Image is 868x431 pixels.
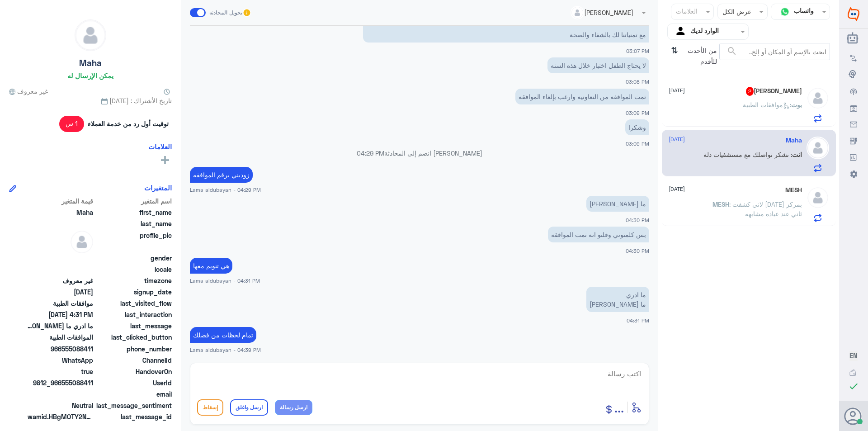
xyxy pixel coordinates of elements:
[190,258,232,274] p: 16/9/2025, 4:31 PM
[275,400,312,415] button: ارسل رسالة
[95,389,172,399] span: email
[614,397,624,417] button: ...
[681,43,719,69] span: من الأحدث للأقدم
[28,355,93,365] span: 2
[28,253,93,263] span: null
[230,399,268,416] button: ارسل واغلق
[669,135,685,143] span: [DATE]
[627,317,649,323] span: 04:31 PM
[59,116,85,132] span: 1 س
[357,149,384,157] span: 04:29 PM
[95,196,172,206] span: اسم المتغير
[190,277,260,284] span: Lama aldubayan - 04:31 PM
[71,231,93,253] img: defaultAdmin.png
[729,200,802,218] span: : لاني كشفت [DATE] بمركز ثاني عند عياده مشابهه
[28,208,93,217] span: Maha
[849,351,858,360] button: EN
[9,86,48,96] span: غير معروف
[746,87,754,96] span: 2
[791,101,802,109] span: بوت
[190,346,261,354] span: Lama aldubayan - 04:39 PM
[28,265,93,274] span: null
[190,186,261,194] span: Lama aldubayan - 04:29 PM
[669,185,685,193] span: [DATE]
[743,101,791,109] span: : موافقات الطبية
[95,321,172,331] span: last_message
[28,321,93,331] span: ما ادري ما قالو شي
[720,43,830,60] input: ابحث بالإسم أو المكان أو إلخ..
[849,351,858,360] span: EN
[95,219,172,228] span: last_name
[95,208,172,217] span: first_name
[144,184,172,192] h6: المتغيرات
[28,196,93,206] span: قيمة المتغير
[726,46,737,57] span: search
[79,58,102,68] h5: Maha
[28,412,93,422] span: wamid.HBgMOTY2NTU1MDg4NDExFQIAEhgUM0FCRDJCN0NDMkFDNkY2QzdBRjgA
[95,367,172,376] span: HandoverOn
[95,310,172,319] span: last_interaction
[626,48,649,54] span: 03:07 PM
[197,399,223,416] button: إسقاط
[95,344,172,354] span: phone_number
[547,57,649,73] p: 16/9/2025, 3:08 PM
[675,6,698,18] div: العلامات
[95,298,172,308] span: last_visited_flow
[95,412,172,422] span: last_message_id
[726,44,737,59] button: search
[785,186,802,194] h5: MESH
[75,20,106,51] img: defaultAdmin.png
[807,137,829,159] img: defaultAdmin.png
[28,401,93,410] span: 0
[786,137,802,144] h5: Maha
[28,378,93,388] span: 9812_966555088411
[95,378,172,388] span: UserId
[807,186,829,209] img: defaultAdmin.png
[28,310,93,319] span: 2025-09-16T13:31:37.484Z
[95,401,172,410] span: last_message_sentiment
[626,141,649,147] span: 03:09 PM
[712,200,729,208] span: MESH
[95,276,172,285] span: timezone
[807,87,829,109] img: defaultAdmin.png
[190,148,649,158] p: [PERSON_NAME] انضم إلى المحادثة
[67,71,113,80] h6: يمكن الإرسال له
[625,119,649,135] p: 16/9/2025, 3:09 PM
[845,407,862,425] button: الصورة الشخصية
[209,9,242,17] span: تحويل المحادثة
[95,231,172,251] span: profile_pic
[626,79,649,85] span: 03:08 PM
[190,327,256,343] p: 16/9/2025, 4:39 PM
[626,217,649,223] span: 04:30 PM
[88,119,169,128] span: توقيت أول رد من خدمة العملاء
[28,332,93,342] span: الموافقات الطبية
[95,265,172,274] span: locale
[671,43,678,66] i: ⇅
[626,248,649,254] span: 04:30 PM
[626,110,649,116] span: 03:09 PM
[848,381,859,392] i: check
[95,287,172,297] span: signup_date
[95,355,172,365] span: ChannelId
[548,227,649,242] p: 16/9/2025, 4:30 PM
[703,151,792,158] span: : نشكر تواصلك مع مستشفيات دلة
[614,399,624,415] span: ...
[9,96,172,105] span: تاريخ الأشتراك : [DATE]
[515,89,649,104] p: 16/9/2025, 3:09 PM
[848,7,859,21] img: Widebot Logo
[586,196,649,212] p: 16/9/2025, 4:30 PM
[28,389,93,399] span: null
[778,5,792,19] img: whatsapp.png
[675,25,688,38] img: yourInbox.svg
[95,253,172,263] span: gender
[28,287,93,297] span: 2025-09-16T12:01:19.506Z
[586,287,649,312] p: 16/9/2025, 4:31 PM
[792,151,802,158] span: انت
[148,142,172,151] h6: العلامات
[28,367,93,376] span: true
[28,276,93,285] span: غير معروف
[190,167,253,183] p: 16/9/2025, 4:29 PM
[746,87,802,96] h5: Tahani Aljurid
[669,86,685,95] span: [DATE]
[95,332,172,342] span: last_clicked_button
